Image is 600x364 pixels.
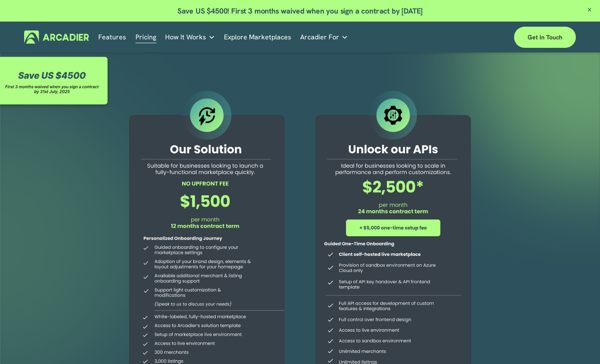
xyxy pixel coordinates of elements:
[165,30,215,44] a: folder dropdown
[165,31,206,43] span: How It Works
[300,31,339,43] span: Arcadier For
[24,30,89,44] img: Arcadier
[514,27,576,48] a: Get in touch
[98,30,126,44] a: Features
[135,30,156,44] a: Pricing
[300,30,348,44] a: folder dropdown
[224,30,291,44] a: Explore Marketplaces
